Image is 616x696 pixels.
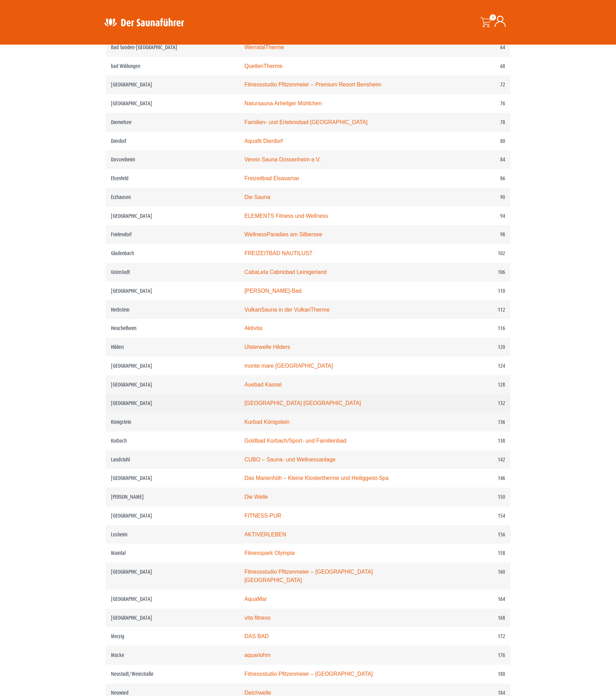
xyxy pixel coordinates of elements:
td: 176 [434,646,510,665]
td: 76 [434,94,510,113]
td: [PERSON_NAME] [106,488,239,506]
td: 180 [434,665,510,683]
td: 90 [434,188,510,207]
td: Merzig [106,627,239,646]
a: FREIZEITBAD NAUTILUST [245,250,313,256]
td: Erzhausen [106,188,239,207]
span: 0 [490,14,496,21]
td: [GEOGRAPHIC_DATA] [106,282,239,300]
td: Maintal [106,544,239,563]
td: Heuchelheim [106,319,239,338]
td: [GEOGRAPHIC_DATA] [106,75,239,94]
a: Aquafit Dierdorf [245,138,283,144]
td: 72 [434,75,510,94]
td: 136 [434,413,510,431]
td: 68 [434,57,510,76]
td: 156 [434,525,510,544]
a: Fitnessstudio Pfitzenmeier – [GEOGRAPHIC_DATA] [GEOGRAPHIC_DATA] [245,569,373,583]
td: 138 [434,431,510,450]
td: 142 [434,450,510,469]
td: 146 [434,469,510,488]
td: Grünstadt [106,263,239,282]
a: Fitnesspark Olympia [245,550,295,556]
td: Dossenheim [106,150,239,169]
td: 102 [434,244,510,263]
a: Die Welle [245,494,268,500]
td: Landstuhl [106,450,239,469]
td: 124 [434,357,510,375]
a: CabaLela Cabriobad Leinigerland [245,269,327,275]
td: 80 [434,132,510,151]
a: [GEOGRAPHIC_DATA] [GEOGRAPHIC_DATA] [245,400,361,406]
td: 86 [434,169,510,188]
a: QuellenTherme [245,63,283,69]
a: AKTIVERLEBEN [245,531,286,537]
td: Königstein [106,413,239,431]
td: [GEOGRAPHIC_DATA] [106,506,239,525]
td: Herbstein [106,300,239,319]
td: 128 [434,375,510,394]
a: VulkanSauna in der VulkanTherme [245,307,330,313]
td: 112 [434,300,510,319]
a: Freizeitbad Elsavamar [245,175,299,181]
td: [GEOGRAPHIC_DATA] [106,590,239,609]
td: [GEOGRAPHIC_DATA] [106,609,239,627]
a: Natursauna Arheilger Mühlchen [245,100,322,106]
td: 150 [434,488,510,506]
td: 168 [434,609,510,627]
a: Fitnessstudio Pfitzenmeier – [GEOGRAPHIC_DATA] [245,671,373,677]
a: FITNESS-PUR [245,513,281,519]
td: bad Wildungen [106,57,239,76]
a: WellnessParadies am Silbersee [245,231,322,237]
td: 84 [434,150,510,169]
td: 64 [434,38,510,57]
td: 98 [434,225,510,244]
td: 160 [434,563,510,590]
td: Mücke [106,646,239,665]
td: Elsenfeld [106,169,239,188]
a: AquaMar [245,596,267,602]
a: Die Sauna [245,194,270,200]
td: 172 [434,627,510,646]
td: 120 [434,338,510,357]
a: Familien- und Erlebnisbad [GEOGRAPHIC_DATA] [245,119,368,125]
td: [GEOGRAPHIC_DATA] [106,94,239,113]
a: aquariohm [245,652,271,658]
td: 110 [434,282,510,300]
td: 116 [434,319,510,338]
a: Das Marienhöh – Kleine Klostertherme und Heiliggeist-Spa [245,475,389,481]
a: ELEMENTS Fitness und Wellness [245,213,328,219]
td: Diemelsee [106,113,239,132]
td: 78 [434,113,510,132]
a: Verein Sauna Dossenheim e.V. [245,156,321,162]
td: [GEOGRAPHIC_DATA] [106,394,239,413]
td: Bad Sooden-[GEOGRAPHIC_DATA] [106,38,239,57]
a: Goldbad Korbach/Sport- und Familienbad [245,438,346,444]
a: DAS BAD [245,633,269,639]
a: [PERSON_NAME]-Bad [245,288,302,294]
td: 94 [434,207,510,225]
td: Neustadt/Weinstraße [106,665,239,683]
a: vita fitness [245,615,271,621]
td: Hilders [106,338,239,357]
td: [GEOGRAPHIC_DATA] [106,375,239,394]
td: 106 [434,263,510,282]
td: [GEOGRAPHIC_DATA] [106,207,239,225]
a: WerratalTherme [245,44,284,50]
a: monte mare [GEOGRAPHIC_DATA] [245,363,333,369]
td: Losheim [106,525,239,544]
td: Korbach [106,431,239,450]
a: Deichwelle [245,690,271,696]
a: Kurbad Königstein [245,419,290,425]
a: Auebad Kassel [245,382,281,388]
td: Dierdorf [106,132,239,151]
a: Fitnessstudio Pfitzenmeier – Premium Resort Bensheim [245,82,381,87]
a: Aktivita [245,325,262,331]
td: 158 [434,544,510,563]
td: [GEOGRAPHIC_DATA] [106,469,239,488]
td: 132 [434,394,510,413]
td: Frielendorf [106,225,239,244]
a: Ulsterwelle Hilders [245,344,290,350]
td: [GEOGRAPHIC_DATA] [106,357,239,375]
td: Gladenbach [106,244,239,263]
